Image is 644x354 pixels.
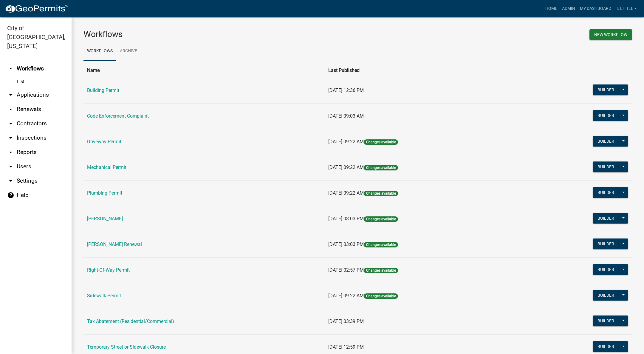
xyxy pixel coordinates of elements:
span: Changes available [364,139,398,145]
i: arrow_drop_down [7,149,14,156]
button: Builder [593,341,619,352]
span: [DATE] 03:03 PM [328,241,364,247]
span: [DATE] 09:22 AM [328,190,364,196]
button: Builder [593,238,619,249]
a: Driveway Permit [87,139,121,144]
a: Sidewalk Permit [87,293,121,298]
span: [DATE] 12:36 PM [328,87,364,93]
button: Builder [593,110,619,121]
i: arrow_drop_down [7,134,14,141]
span: Changes available [364,293,398,299]
span: [DATE] 12:59 PM [328,344,364,350]
i: arrow_drop_down [7,163,14,170]
a: Home [543,3,560,14]
button: New Workflow [589,29,632,40]
a: Mechanical Permit [87,164,126,170]
button: Builder [593,136,619,147]
i: help [7,192,14,199]
i: arrow_drop_down [7,120,14,127]
button: Builder [593,264,619,275]
a: [PERSON_NAME] Renewal [87,241,142,247]
a: Admin [560,3,578,14]
i: arrow_drop_up [7,65,14,72]
h3: Workflows [83,29,353,39]
button: Builder [593,84,619,95]
a: My Dashboard [578,3,614,14]
a: Temporary Street or Sidewalk Closure [87,344,166,350]
a: Archive [116,42,141,61]
th: Name [83,63,325,78]
a: Code Enforcement Complaint [87,113,149,119]
span: [DATE] 09:03 AM [328,113,364,119]
button: Builder [593,213,619,224]
span: Changes available [364,191,398,196]
span: [DATE] 09:22 AM [328,293,364,298]
a: Tax Abatement (Residential/Commercial) [87,318,174,324]
button: Builder [593,290,619,301]
th: Last Published [325,63,521,78]
span: [DATE] 09:22 AM [328,164,364,170]
span: [DATE] 03:03 PM [328,216,364,221]
a: Building Permit [87,87,119,93]
span: Changes available [364,216,398,222]
span: Changes available [364,242,398,247]
button: Builder [593,187,619,198]
span: [DATE] 02:57 PM [328,267,364,273]
a: T. Little [614,3,639,14]
button: Builder [593,161,619,172]
span: [DATE] 03:39 PM [328,318,364,324]
a: Right-Of-Way Permit [87,267,130,273]
span: Changes available [364,268,398,273]
span: Changes available [364,165,398,170]
i: arrow_drop_down [7,91,14,98]
a: Workflows [83,42,116,61]
i: arrow_drop_down [7,177,14,184]
button: Builder [593,315,619,326]
a: Plumbing Permit [87,190,122,196]
a: [PERSON_NAME] [87,216,123,221]
i: arrow_drop_down [7,106,14,113]
span: [DATE] 09:22 AM [328,139,364,144]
